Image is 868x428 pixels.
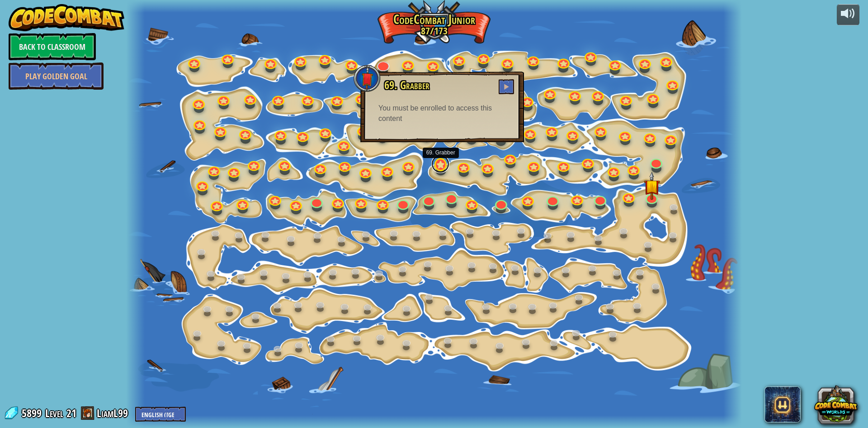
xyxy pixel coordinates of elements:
img: level-banner-started.png [643,172,660,200]
span: 5899 [22,406,44,420]
span: 21 [66,406,76,420]
a: Back to Classroom [9,33,96,60]
span: Level [45,406,63,421]
button: Play [499,79,514,94]
span: 69. Grabber [384,77,429,93]
a: LiamL99 [97,406,131,420]
a: Play Golden Goal [9,63,104,90]
div: You must be enrolled to access this content [378,103,506,124]
button: Adjust volume [837,4,859,25]
img: CodeCombat - Learn how to code by playing a game [9,4,124,31]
